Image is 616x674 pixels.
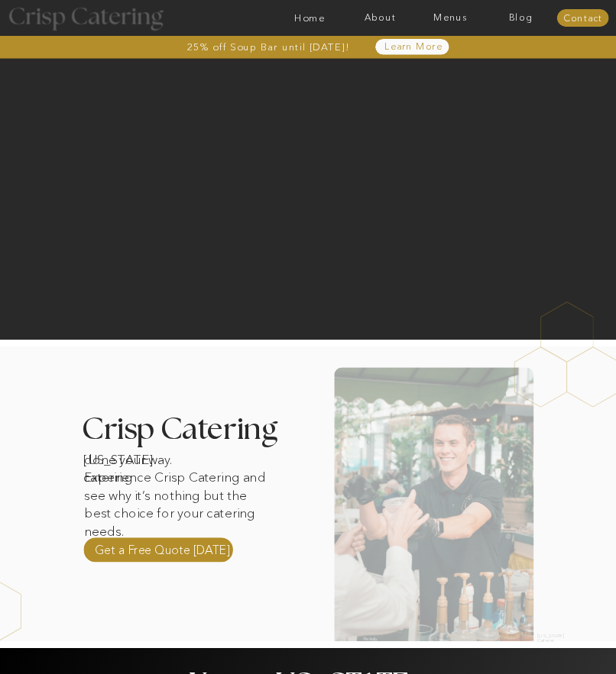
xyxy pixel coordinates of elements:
a: Home [274,13,345,23]
a: 25% off Soup Bar until [DATE]! [150,42,387,52]
h3: Crisp Catering [82,415,303,446]
p: done your way. Experience Crisp Catering and see why it’s nothing but the best choice for your ca... [84,450,271,515]
a: Learn More [361,42,466,52]
h2: [US_STATE] Caterer [537,633,569,638]
a: Blog [485,13,556,23]
h1: [US_STATE] catering [83,450,190,463]
a: Get a Free Quote [DATE] [95,542,230,557]
a: Menus [415,13,485,23]
a: About [345,13,415,23]
a: Contact [557,13,609,23]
